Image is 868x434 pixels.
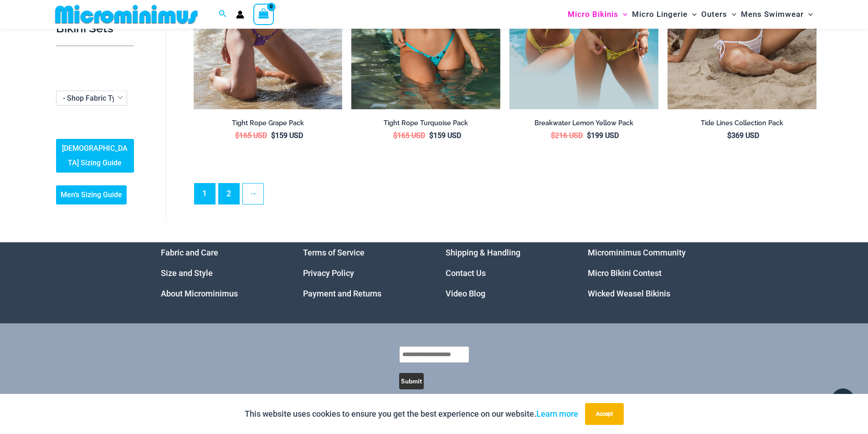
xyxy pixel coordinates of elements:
[588,242,708,304] aside: Footer Widget 4
[429,131,461,140] bdi: 159 USD
[303,289,381,298] a: Payment and Returns
[585,403,624,425] button: Accept
[536,409,578,419] a: Learn more
[446,289,485,298] a: Video Blog
[564,1,817,27] nav: Site Navigation
[668,119,817,131] a: Tide Lines Collection Pack
[727,3,736,26] span: Menu Toggle
[161,242,281,304] nav: Menu
[253,4,274,25] a: View Shopping Cart, empty
[51,4,201,25] img: MM SHOP LOGO FLAT
[235,131,267,140] bdi: 165 USD
[195,184,215,204] span: Page 1
[161,242,281,304] aside: Footer Widget 1
[701,3,727,26] span: Outers
[399,373,424,389] button: Submit
[446,242,565,304] aside: Footer Widget 3
[219,9,227,20] a: Search icon link
[551,131,555,140] span: $
[632,3,688,26] span: Micro Lingerie
[303,242,423,304] nav: Menu
[271,131,275,140] span: $
[568,3,618,26] span: Micro Bikinis
[393,131,397,140] span: $
[688,3,697,26] span: Menu Toggle
[741,3,804,26] span: Mens Swimwear
[194,119,343,131] a: Tight Rope Grape Pack
[236,10,244,19] a: Account icon link
[588,268,662,278] a: Micro Bikini Contest
[618,3,627,26] span: Menu Toggle
[235,131,239,140] span: $
[446,268,486,278] a: Contact Us
[351,119,500,131] a: Tight Rope Turquoise Pack
[63,94,124,102] span: - Shop Fabric Type
[194,119,343,128] h2: Tight Rope Grape Pack
[551,131,583,140] bdi: 216 USD
[509,119,658,128] h2: Breakwater Lemon Yellow Pack
[303,268,354,278] a: Privacy Policy
[668,119,817,128] h2: Tide Lines Collection Pack
[161,248,218,257] a: Fabric and Care
[446,248,520,257] a: Shipping & Handling
[56,91,127,106] span: - Shop Fabric Type
[56,139,134,173] a: [DEMOGRAPHIC_DATA] Sizing Guide
[271,131,303,140] bdi: 159 USD
[245,407,578,421] p: This website uses cookies to ensure you get the best experience on our website.
[194,183,817,209] nav: Product Pagination
[351,119,500,128] h2: Tight Rope Turquoise Pack
[509,119,658,131] a: Breakwater Lemon Yellow Pack
[219,184,239,204] a: Page 2
[727,131,759,140] bdi: 369 USD
[161,268,213,278] a: Size and Style
[588,242,708,304] nav: Menu
[303,242,423,304] aside: Footer Widget 2
[161,289,238,298] a: About Microminimus
[303,248,365,257] a: Terms of Service
[739,3,815,26] a: Mens SwimwearMenu ToggleMenu Toggle
[588,289,670,298] a: Wicked Weasel Bikinis
[565,3,630,26] a: Micro BikinisMenu ToggleMenu Toggle
[243,184,263,204] a: →
[587,131,591,140] span: $
[699,3,739,26] a: OutersMenu ToggleMenu Toggle
[56,186,127,205] a: Men’s Sizing Guide
[588,248,686,257] a: Microminimus Community
[727,131,731,140] span: $
[804,3,813,26] span: Menu Toggle
[56,91,127,105] span: - Shop Fabric Type
[429,131,433,140] span: $
[446,242,565,304] nav: Menu
[630,3,699,26] a: Micro LingerieMenu ToggleMenu Toggle
[587,131,619,140] bdi: 199 USD
[393,131,425,140] bdi: 165 USD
